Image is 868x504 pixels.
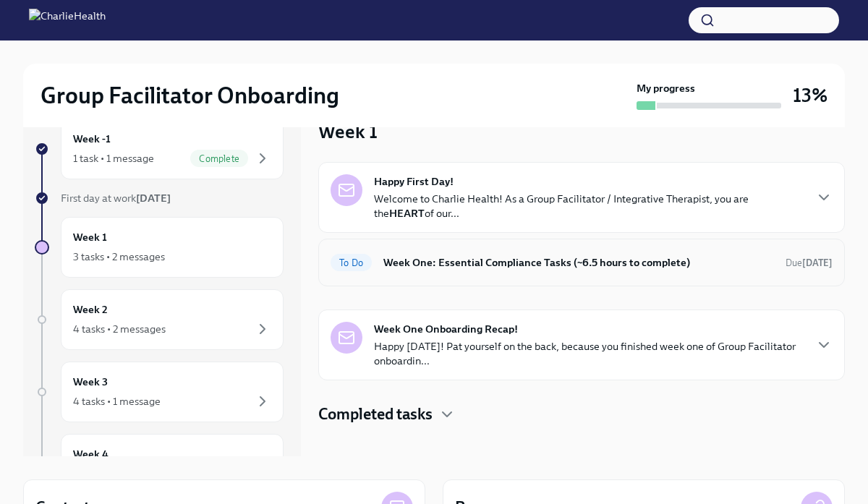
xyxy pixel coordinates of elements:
strong: [DATE] [802,257,833,268]
h6: Week -1 [73,131,111,147]
img: CharlieHealth [29,9,106,32]
h4: Completed tasks [318,403,433,425]
a: Week -11 task • 1 messageComplete [35,119,284,179]
strong: HEART [389,207,425,220]
strong: Happy First Day! [374,174,454,189]
span: Complete [190,153,248,164]
h2: Group Facilitator Onboarding [41,81,339,110]
a: First day at work[DATE] [35,191,284,205]
div: Completed tasks [318,403,845,425]
p: Happy [DATE]! Pat yourself on the back, because you finished week one of Group Facilitator onboar... [374,339,804,368]
a: Week 4 [35,434,284,495]
span: Due [786,257,833,268]
h6: Week 2 [73,302,108,317]
span: September 15th, 2025 10:00 [786,256,833,270]
div: 1 task • 1 message [73,151,154,166]
h3: 13% [793,82,827,108]
h6: Week 3 [73,374,108,390]
div: 4 tasks • 1 message [73,394,161,409]
h6: Week 4 [73,446,109,462]
p: Welcome to Charlie Health! As a Group Facilitator / Integrative Therapist, you are the of our... [374,192,804,221]
strong: [DATE] [136,192,171,205]
a: Week 24 tasks • 2 messages [35,289,284,350]
h6: Week 1 [73,229,107,245]
a: Week 13 tasks • 2 messages [35,217,284,278]
div: 4 tasks • 2 messages [73,322,166,336]
h6: Week One: Essential Compliance Tasks (~6.5 hours to complete) [383,255,774,270]
span: First day at work [61,192,171,205]
div: 3 tasks • 2 messages [73,249,165,264]
strong: My progress [637,81,695,95]
strong: Week One Onboarding Recap! [374,322,518,336]
h3: Week 1 [318,119,378,145]
a: Week 34 tasks • 1 message [35,362,284,422]
span: To Do [331,257,372,268]
a: To DoWeek One: Essential Compliance Tasks (~6.5 hours to complete)Due[DATE] [331,251,833,274]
